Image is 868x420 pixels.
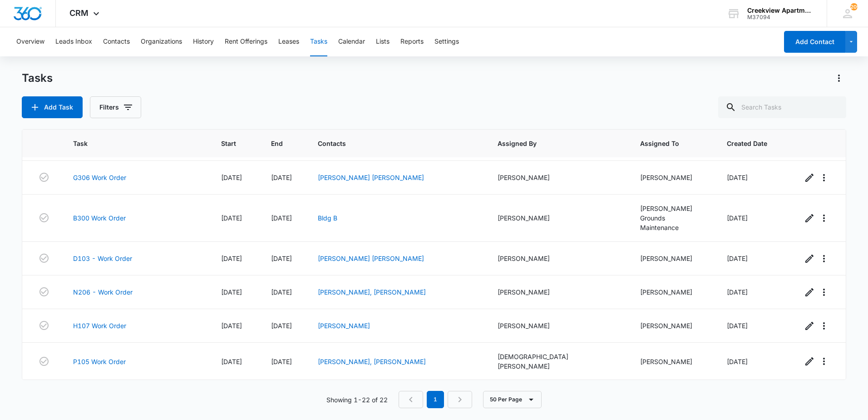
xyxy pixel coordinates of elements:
[498,139,606,148] span: Assigned By
[22,71,53,85] h1: Tasks
[498,173,619,182] div: [PERSON_NAME]
[221,139,236,148] span: Start
[318,288,426,296] a: [PERSON_NAME], [PERSON_NAME]
[221,174,242,181] span: [DATE]
[427,391,444,408] em: 1
[640,287,705,297] div: [PERSON_NAME]
[400,27,424,56] button: Reports
[318,174,424,181] a: [PERSON_NAME] [PERSON_NAME]
[399,391,472,408] nav: Pagination
[271,214,292,222] span: [DATE]
[103,27,130,56] button: Contacts
[640,357,705,366] div: [PERSON_NAME]
[326,395,388,405] p: Showing 1-22 of 22
[271,139,283,148] span: End
[73,287,133,297] a: N206 - Work Order
[338,27,365,56] button: Calendar
[271,322,292,330] span: [DATE]
[73,139,186,148] span: Task
[221,214,242,222] span: [DATE]
[73,321,126,330] a: H107 Work Order
[69,8,89,18] span: CRM
[221,322,242,330] span: [DATE]
[221,358,242,365] span: [DATE]
[718,96,846,118] input: Search Tasks
[850,3,858,10] span: 209
[90,96,141,118] button: Filters
[271,288,292,296] span: [DATE]
[271,174,292,181] span: [DATE]
[498,213,619,223] div: [PERSON_NAME]
[271,255,292,262] span: [DATE]
[727,139,767,148] span: Created Date
[271,358,292,365] span: [DATE]
[73,254,132,263] a: D103 - Work Order
[850,3,858,10] div: notifications count
[640,173,705,182] div: [PERSON_NAME]
[640,321,705,330] div: [PERSON_NAME]
[73,357,126,366] a: P105 Work Order
[221,255,242,262] span: [DATE]
[141,27,182,56] button: Organizations
[747,7,814,14] div: account name
[727,255,748,262] span: [DATE]
[747,14,814,20] div: account id
[832,71,846,85] button: Actions
[498,352,619,371] div: [DEMOGRAPHIC_DATA][PERSON_NAME]
[434,27,459,56] button: Settings
[727,358,748,365] span: [DATE]
[640,254,705,263] div: [PERSON_NAME]
[318,358,426,365] a: [PERSON_NAME], [PERSON_NAME]
[225,27,267,56] button: Rent Offerings
[483,391,542,408] button: 50 Per Page
[727,174,748,181] span: [DATE]
[318,214,337,222] a: Bldg B
[318,322,370,330] a: [PERSON_NAME]
[784,31,845,53] button: Add Contact
[640,204,705,213] div: [PERSON_NAME]
[498,254,619,263] div: [PERSON_NAME]
[16,27,44,56] button: Overview
[727,322,748,330] span: [DATE]
[640,139,692,148] span: Assigned To
[640,213,705,232] div: Grounds Maintenance
[498,287,619,297] div: [PERSON_NAME]
[318,255,424,262] a: [PERSON_NAME] [PERSON_NAME]
[22,96,83,118] button: Add Task
[193,27,214,56] button: History
[73,173,126,182] a: G306 Work Order
[73,213,126,223] a: B300 Work Order
[278,27,299,56] button: Leases
[318,139,463,148] span: Contacts
[221,288,242,296] span: [DATE]
[310,27,327,56] button: Tasks
[55,27,92,56] button: Leads Inbox
[727,214,748,222] span: [DATE]
[727,288,748,296] span: [DATE]
[498,321,619,330] div: [PERSON_NAME]
[376,27,390,56] button: Lists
